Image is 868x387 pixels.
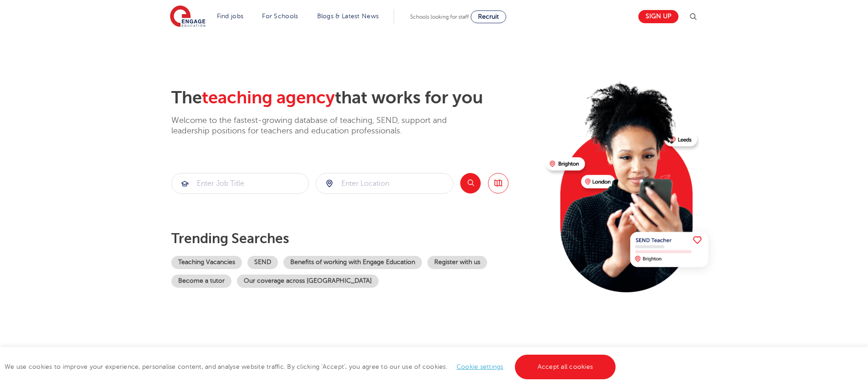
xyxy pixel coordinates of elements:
[171,275,231,288] a: Become a tutor
[171,230,539,247] p: Trending searches
[262,13,298,20] a: For Schools
[217,13,244,20] a: Find jobs
[638,10,678,23] a: Sign up
[457,363,503,370] a: Cookie settings
[283,256,422,269] a: Benefits of working with Engage Education
[471,10,506,23] a: Recruit
[171,115,472,137] p: Welcome to the fastest-growing database of teaching, SEND, support and leadership positions for t...
[237,275,379,288] a: Our coverage across [GEOGRAPHIC_DATA]
[247,256,278,269] a: SEND
[171,256,242,269] a: Teaching Vacancies
[172,173,308,193] input: Submit
[171,87,539,108] h2: The that works for you
[202,88,335,107] span: teaching agency
[316,173,453,194] div: Submit
[170,5,205,28] img: Engage Education
[171,173,309,194] div: Submit
[515,355,616,379] a: Accept all cookies
[478,13,499,20] span: Recruit
[410,14,469,20] span: Schools looking for staff
[460,173,481,193] button: Search
[5,363,618,370] span: We use cookies to improve your experience, personalise content, and analyse website traffic. By c...
[427,256,487,269] a: Register with us
[316,173,453,193] input: Submit
[317,13,379,20] a: Blogs & Latest News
